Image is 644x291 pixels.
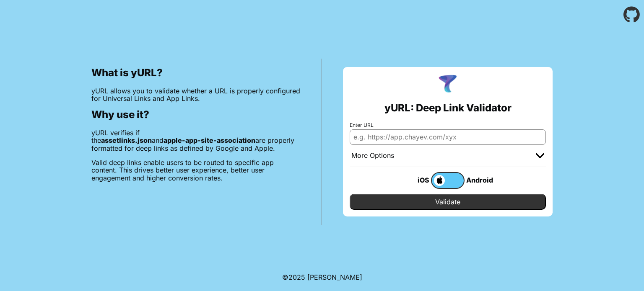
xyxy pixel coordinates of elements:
[101,136,152,144] b: assetlinks.json
[282,263,362,291] footer: ©
[536,153,544,158] img: chevron
[288,273,305,281] span: 2025
[351,152,394,160] div: More Options
[307,273,362,281] a: Michael Ibragimchayev's Personal Site
[164,136,255,144] b: apple-app-site-association
[91,87,301,103] p: yURL allows you to validate whether a URL is properly configured for Universal Links and App Links.
[350,194,546,210] input: Validate
[91,159,301,182] p: Valid deep links enable users to be routed to specific app content. This drives better user exper...
[384,102,512,114] h2: yURL: Deep Link Validator
[91,67,301,79] h2: What is yURL?
[350,129,546,144] input: e.g. https://app.chayev.com/xyx
[397,175,431,185] div: iOS
[91,109,301,121] h2: Why use it?
[91,129,301,152] p: yURL verifies if the and are properly formatted for deep links as defined by Google and Apple.
[350,122,546,128] label: Enter URL
[437,74,459,95] img: yURL Logo
[465,175,498,185] div: Android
